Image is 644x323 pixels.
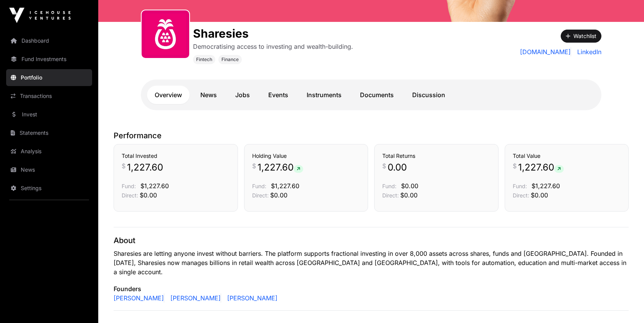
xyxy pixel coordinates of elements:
a: Settings [6,180,92,197]
span: 0.00 [388,161,407,174]
a: Discussion [405,86,453,104]
span: $ [382,161,386,171]
p: About [114,235,629,246]
button: Watchlist [561,30,601,43]
span: Direct: [252,192,269,199]
a: News [193,86,225,104]
span: $ [513,161,517,171]
span: $1,227.60 [271,182,299,190]
a: Portfolio [6,69,92,86]
span: $ [252,161,256,171]
a: LinkedIn [574,47,601,56]
h1: Sharesies [193,27,353,40]
a: Statements [6,124,92,141]
span: 1,227.60 [518,161,564,174]
img: sharesies_logo.jpeg [145,13,186,55]
span: $1,227.60 [532,182,560,190]
p: Founders [114,284,629,293]
span: Fund: [513,183,527,189]
img: Icehouse Ventures Logo [9,8,71,23]
a: Overview [147,86,190,104]
span: $ [122,161,125,171]
span: $1,227.60 [140,182,169,190]
a: Events [261,86,296,104]
h3: Total Invested [122,152,230,160]
a: Invest [6,106,92,123]
span: Finance [221,56,239,63]
span: 1,227.60 [258,161,303,174]
a: Transactions [6,88,92,104]
a: Instruments [299,86,349,104]
a: [PERSON_NAME] [224,293,277,303]
h3: Total Value [513,152,621,160]
a: Fund Investments [6,51,92,68]
a: [PERSON_NAME] [114,293,164,303]
a: News [6,161,92,178]
iframe: Chat Widget [606,286,644,323]
span: $0.00 [531,191,548,199]
p: Democratising access to investing and wealth-building. [193,42,353,51]
a: Analysis [6,143,92,160]
span: Direct: [513,192,529,199]
a: [DOMAIN_NAME] [520,47,571,56]
span: Fund: [122,183,136,189]
span: $0.00 [400,191,418,199]
a: Documents [352,86,401,104]
span: 1,227.60 [127,161,163,174]
h3: Total Returns [382,152,490,160]
a: Dashboard [6,32,92,49]
span: Fund: [252,183,266,189]
a: Jobs [228,86,258,104]
span: $0.00 [270,191,287,199]
p: Performance [114,130,629,141]
span: Fund: [382,183,396,189]
span: Direct: [122,192,138,199]
span: $0.00 [401,182,418,190]
span: Direct: [382,192,399,199]
span: $0.00 [140,191,157,199]
nav: Tabs [147,86,595,104]
h3: Holding Value [252,152,360,160]
span: Fintech [196,56,212,63]
p: Sharesies are letting anyone invest without barriers. The platform supports fractional investing ... [114,249,629,277]
a: [PERSON_NAME] [167,293,221,303]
